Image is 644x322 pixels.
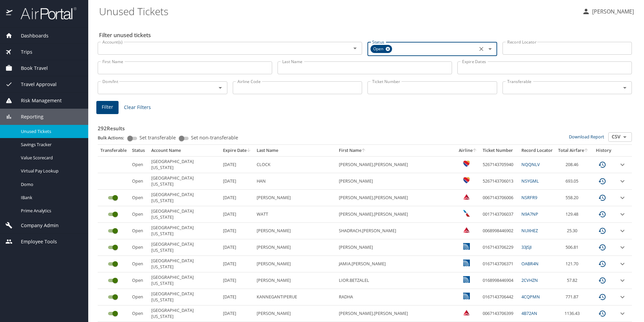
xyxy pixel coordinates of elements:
img: American Airlines [463,210,470,217]
button: expand row [618,194,626,202]
td: [DATE] [220,289,254,305]
td: 506.81 [555,239,591,256]
td: 0167143706229 [480,239,519,256]
img: airportal-logo.png [13,7,76,20]
td: [GEOGRAPHIC_DATA][US_STATE] [149,256,220,272]
span: Travel Approval [12,81,57,88]
td: [PERSON_NAME] [254,190,336,206]
th: History [591,145,616,156]
td: KANNEGANTIPERUE [254,289,336,305]
button: Clear Filters [121,101,154,114]
a: N9A7NP [521,211,538,217]
span: Book Travel [12,64,48,72]
td: 0068998446902 [480,223,519,239]
td: [DATE] [220,173,254,190]
td: 57.82 [555,272,591,289]
a: 33JSJI [521,244,532,250]
td: [DATE] [220,239,254,256]
td: 0067143706399 [480,305,519,322]
td: [PERSON_NAME] [254,256,336,272]
td: 121.70 [555,256,591,272]
td: Open [129,272,149,289]
th: Account Name [149,145,220,156]
img: Southwest Airlines [463,177,470,184]
th: Total Airfare [555,145,591,156]
p: [PERSON_NAME] [590,7,634,16]
button: expand row [618,210,626,218]
a: OABR4N [521,261,539,267]
span: Risk Management [12,97,62,104]
span: Prime Analytics [21,208,80,214]
td: [PERSON_NAME] [336,173,456,190]
button: sort [584,149,589,153]
td: 1136.43 [555,305,591,322]
button: expand row [618,260,626,268]
td: [DATE] [220,256,254,272]
td: [DATE] [220,272,254,289]
span: Employee Tools [12,238,57,245]
td: [GEOGRAPHIC_DATA][US_STATE] [149,206,220,223]
button: Open [350,44,360,53]
button: expand row [618,227,626,235]
button: expand row [618,276,626,285]
td: LIOR.BETZALEL [336,272,456,289]
td: [PERSON_NAME].[PERSON_NAME] [336,156,456,173]
button: Open [485,44,495,54]
span: Trips [12,48,32,56]
th: Status [129,145,149,156]
td: 129.48 [555,206,591,223]
td: 558.20 [555,190,591,206]
td: 25.30 [555,223,591,239]
td: [DATE] [220,206,254,223]
td: [PERSON_NAME].[PERSON_NAME] [336,206,456,223]
td: [PERSON_NAME] [254,239,336,256]
img: Delta Airlines [463,193,470,200]
td: [DATE] [220,190,254,206]
button: expand row [618,161,626,169]
th: Ticket Number [480,145,519,156]
td: [DATE] [220,156,254,173]
span: Virtual Pay Lookup [21,168,80,174]
span: Set non-transferable [191,135,238,140]
a: NSRFR9 [521,194,537,200]
button: sort [473,149,477,153]
a: NSYGML [521,178,539,184]
a: Download Report [569,134,604,140]
td: [PERSON_NAME] [254,223,336,239]
th: Expire Date [220,145,254,156]
td: [GEOGRAPHIC_DATA][US_STATE] [149,156,220,173]
button: expand row [618,293,626,301]
td: [GEOGRAPHIC_DATA][US_STATE] [149,289,220,305]
td: SHADRACH.[PERSON_NAME] [336,223,456,239]
td: Open [129,223,149,239]
td: Open [129,289,149,305]
td: [PERSON_NAME] [254,305,336,322]
img: icon-airportal.png [6,7,13,20]
span: Set transferable [139,135,176,140]
td: [GEOGRAPHIC_DATA][US_STATE] [149,223,220,239]
span: Domo [21,181,80,188]
span: Value Scorecard [21,155,80,161]
td: 208.46 [555,156,591,173]
td: [DATE] [220,223,254,239]
span: Dashboards [12,32,49,39]
img: Delta Airlines [463,226,470,233]
td: 693.05 [555,173,591,190]
span: IBank [21,194,80,201]
button: expand row [618,310,626,318]
button: expand row [618,177,626,185]
td: CLOCK [254,156,336,173]
td: [GEOGRAPHIC_DATA][US_STATE] [149,173,220,190]
td: 0167143706371 [480,256,519,272]
span: Filter [102,103,113,111]
th: Last Name [254,145,336,156]
td: Open [129,156,149,173]
button: Open [216,83,225,92]
button: expand row [618,243,626,251]
td: 5267143705940 [480,156,519,173]
img: United Airlines [463,243,470,250]
td: 0067143706006 [480,190,519,206]
button: Clear [477,44,486,54]
span: Unused Tickets [21,128,80,135]
img: United Airlines [463,276,470,283]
